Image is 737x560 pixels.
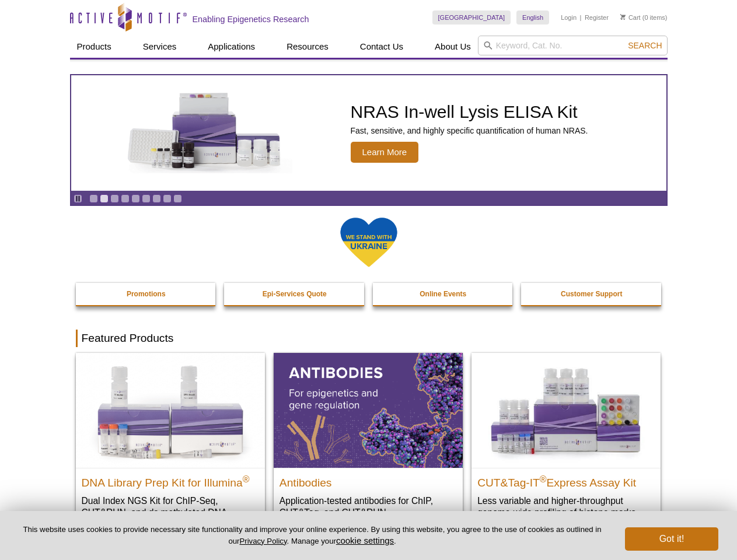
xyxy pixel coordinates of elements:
a: Go to slide 2 [100,194,109,203]
a: Online Events [373,283,514,305]
a: Cart [620,13,641,22]
a: Applications [201,36,262,58]
a: Promotions [76,283,217,305]
strong: Promotions [127,290,166,298]
img: DNA Library Prep Kit for Illumina [76,353,265,467]
img: CUT&Tag-IT® Express Assay Kit [471,353,661,467]
p: Dual Index NGS Kit for ChIP-Seq, CUT&RUN, and ds methylated DNA assays. [82,495,259,530]
a: Register [585,13,609,22]
h2: NRAS In-well Lysis ELISA Kit [351,103,588,121]
sup: ® [540,474,547,484]
p: Fast, sensitive, and highly specific quantification of human NRAS. [351,125,588,136]
li: | [580,10,582,24]
a: Login [561,13,577,22]
a: Contact Us [353,36,410,58]
a: About Us [428,36,478,58]
a: Go to slide 1 [89,194,98,203]
img: Your Cart [620,14,626,20]
article: NRAS In-well Lysis ELISA Kit [71,75,666,191]
p: Less variable and higher-throughput genome-wide profiling of histone marks​. [477,495,655,519]
a: Services [136,36,184,58]
a: Epi-Services Quote [224,283,365,305]
img: We Stand With Ukraine [340,216,398,268]
span: Learn More [351,142,419,163]
p: Application-tested antibodies for ChIP, CUT&Tag, and CUT&RUN. [280,495,457,519]
strong: Customer Support [561,290,622,298]
button: Search [624,40,665,51]
a: Toggle autoplay [74,194,82,203]
a: Go to slide 7 [152,194,161,203]
button: Got it! [625,527,718,551]
img: All Antibodies [274,353,463,467]
a: English [516,10,549,24]
a: Go to slide 9 [173,194,182,203]
img: NRAS In-well Lysis ELISA Kit [117,93,292,173]
a: All Antibodies Antibodies Application-tested antibodies for ChIP, CUT&Tag, and CUT&RUN. [274,353,463,530]
sup: ® [243,474,250,484]
a: Products [70,36,118,58]
a: Go to slide 4 [121,194,130,203]
input: Keyword, Cat. No. [478,36,668,55]
h2: Enabling Epigenetics Research [193,14,309,24]
a: NRAS In-well Lysis ELISA Kit NRAS In-well Lysis ELISA Kit Fast, sensitive, and highly specific qu... [71,75,666,191]
a: Customer Support [521,283,662,305]
a: Go to slide 3 [110,194,119,203]
a: CUT&Tag-IT® Express Assay Kit CUT&Tag-IT®Express Assay Kit Less variable and higher-throughput ge... [471,353,661,530]
span: Search [628,41,662,50]
a: Go to slide 6 [142,194,151,203]
a: Go to slide 8 [163,194,172,203]
strong: Epi-Services Quote [263,290,327,298]
h2: Antibodies [280,471,457,489]
a: DNA Library Prep Kit for Illumina DNA Library Prep Kit for Illumina® Dual Index NGS Kit for ChIP-... [76,353,265,541]
h2: Featured Products [76,330,662,347]
a: [GEOGRAPHIC_DATA] [432,10,511,24]
a: Go to slide 5 [131,194,140,203]
strong: Online Events [420,290,466,298]
button: cookie settings [336,535,394,545]
a: Privacy Policy [239,537,287,545]
h2: CUT&Tag-IT Express Assay Kit [477,471,655,489]
p: This website uses cookies to provide necessary site functionality and improve your online experie... [19,524,606,547]
h2: DNA Library Prep Kit for Illumina [82,471,259,489]
a: Resources [280,36,336,58]
li: (0 items) [620,10,668,24]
